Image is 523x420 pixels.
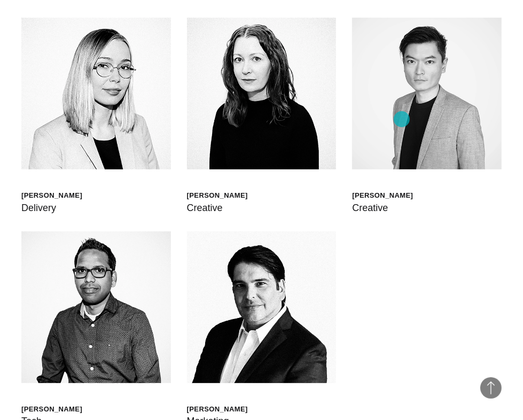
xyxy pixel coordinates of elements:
div: [PERSON_NAME] [21,405,82,414]
img: Jen Higgins [187,18,337,169]
img: Walt Drkula [21,18,171,169]
div: Creative [352,200,413,215]
div: Delivery [21,200,82,215]
div: [PERSON_NAME] [187,405,248,414]
button: Back to Top [480,377,502,399]
img: Mauricio Sauma [187,231,337,383]
div: [PERSON_NAME] [187,191,248,200]
div: Creative [187,200,248,215]
div: [PERSON_NAME] [352,191,413,200]
div: [PERSON_NAME] [21,191,82,200]
img: Daniel Ng [352,18,502,169]
img: Santhana Krishnan [21,231,171,383]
